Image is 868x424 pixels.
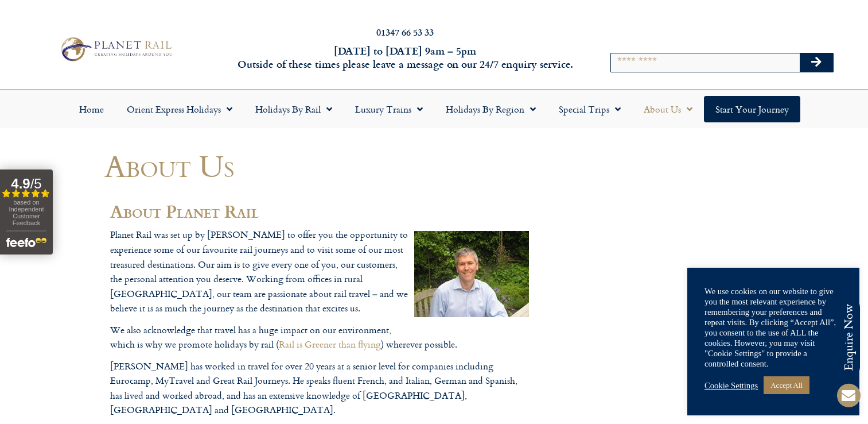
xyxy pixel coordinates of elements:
[344,96,434,122] a: Luxury Trains
[764,376,809,394] a: Accept All
[6,96,862,122] nav: Menu
[704,286,842,369] div: We use cookies on our website to give you the most relevant experience by remembering your prefer...
[704,380,758,391] a: Cookie Settings
[376,25,434,38] a: 01347 66 53 33
[115,96,244,122] a: Orient Express Holidays
[414,231,529,317] img: guy-saunders
[110,202,529,221] h2: About Planet Rail
[434,96,547,122] a: Holidays by Region
[244,96,344,122] a: Holidays by Rail
[547,96,632,122] a: Special Trips
[632,96,704,122] a: About Us
[110,359,529,418] p: [PERSON_NAME] has worked in travel for over 20 years at a senior level for companies including Eu...
[279,337,381,351] a: Rail is Greener than flying
[234,44,575,71] h6: [DATE] to [DATE] 9am – 5pm Outside of these times please leave a message on our 24/7 enquiry serv...
[110,323,529,352] p: We also acknowledge that travel has a huge impact on our environment, which is why we promote hol...
[800,53,833,72] button: Search
[704,96,800,122] a: Start your Journey
[104,149,535,183] h1: About Us
[110,228,529,316] p: Planet Rail was set up by [PERSON_NAME] to offer you the opportunity to experience some of our fa...
[68,96,115,122] a: Home
[56,34,175,64] img: Planet Rail Train Holidays Logo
